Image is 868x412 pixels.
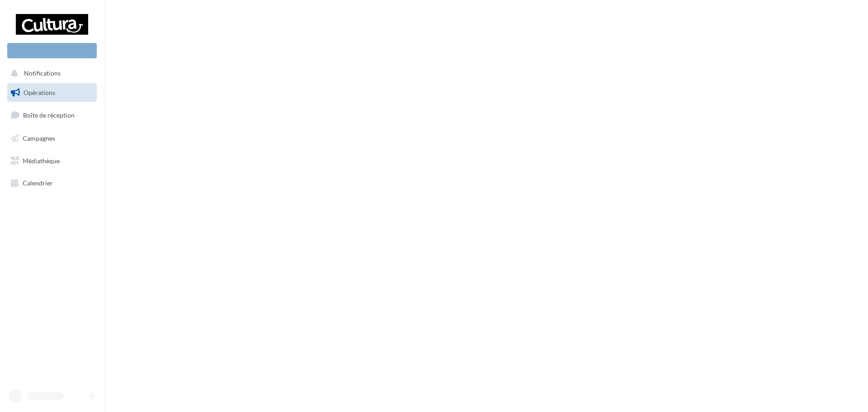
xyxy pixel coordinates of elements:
span: Campagnes [23,134,55,142]
span: Opérations [24,89,55,96]
a: Boîte de réception [5,105,99,125]
span: Calendrier [23,179,53,187]
span: Boîte de réception [23,111,75,119]
span: Notifications [24,70,61,77]
a: Campagnes [5,129,99,148]
a: Opérations [5,83,99,102]
div: Nouvelle campagne [7,43,97,58]
a: Calendrier [5,174,99,193]
a: Médiathèque [5,152,99,170]
span: Médiathèque [23,156,60,164]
